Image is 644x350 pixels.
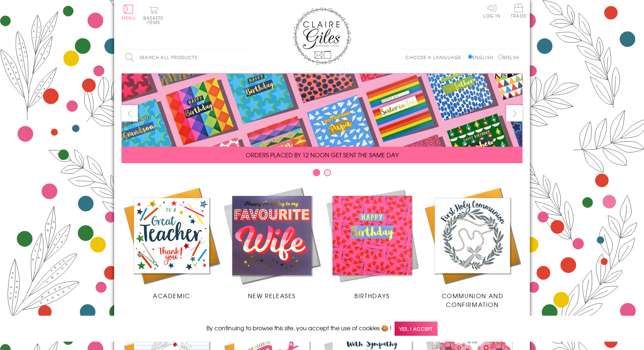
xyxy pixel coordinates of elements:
input: Search [242,49,249,66]
input: Welsh [498,54,503,59]
button: Carousel Page 1 (Current Slide) [313,169,320,176]
input: Search all products [121,49,249,66]
span: 0 items [147,15,163,26]
button: Carousel Page 2 [324,169,331,176]
label: Welsh [498,54,519,61]
input: English [468,54,473,59]
span: Birthdays [354,291,389,300]
span: New Releases [248,291,296,300]
button: prev [121,105,138,122]
img: Claire Giles Greetings Cards [293,7,351,65]
label: English [468,54,497,61]
span: Academic [153,291,190,300]
a: Academic [121,185,222,300]
button: Menu [121,5,136,20]
span: Trade [511,4,526,18]
span: Communion and Confirmation [442,291,504,309]
a: New Releases [222,185,322,300]
a: Trade [511,4,526,19]
span: Menu [121,15,136,21]
span: Yes, I accept [395,322,438,336]
p: Choose a language: [406,54,466,61]
a: Birthdays [322,185,422,300]
div: Carousel Pagination [121,169,523,180]
span: ORDERS PLACED BY 12 NOON GET SENT THE SAME DAY [246,150,399,159]
button: Basket0 items [143,6,163,24]
a: Log In [483,4,501,18]
button: next [506,105,523,122]
a: Communion and Confirmation [422,185,523,309]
